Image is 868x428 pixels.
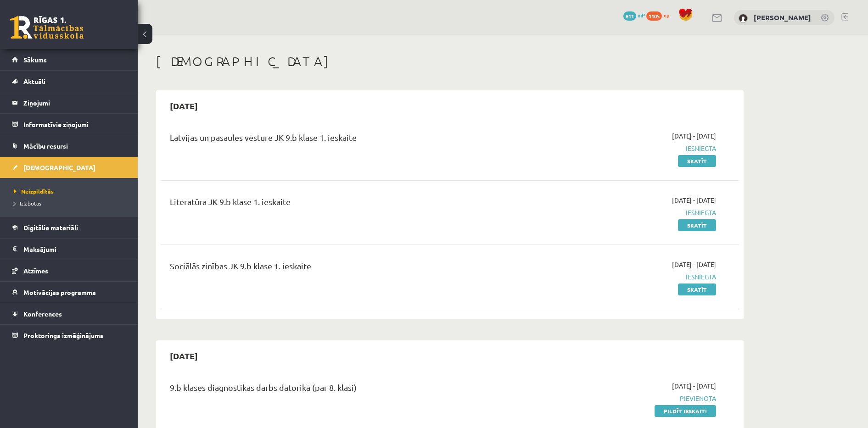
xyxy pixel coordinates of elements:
[14,200,41,207] span: Izlabotās
[23,163,95,172] span: [DEMOGRAPHIC_DATA]
[12,303,126,324] a: Konferences
[23,223,78,232] span: Digitālie materiāli
[672,381,716,391] span: [DATE] - [DATE]
[638,11,645,19] span: mP
[672,195,716,205] span: [DATE] - [DATE]
[170,381,529,398] div: 9.b klases diagnostikas darbs datorikā (par 8. klasi)
[754,13,811,22] a: [PERSON_NAME]
[739,14,748,23] img: Maksims Nevedomijs
[12,92,126,113] a: Ziņojumi
[543,394,716,403] span: Pievienota
[12,157,126,178] a: [DEMOGRAPHIC_DATA]
[14,188,54,195] span: Neizpildītās
[623,11,645,19] a: 811 mP
[14,199,129,207] a: Izlabotās
[23,114,126,135] legend: Informatīvie ziņojumi
[23,239,126,260] legend: Maksājumi
[646,11,662,21] span: 1105
[170,131,529,148] div: Latvijas un pasaules vēsture JK 9.b klase 1. ieskaite
[23,331,103,339] span: Proktoringa izmēģinājums
[170,260,529,277] div: Sociālās zinības JK 9.b klase 1. ieskaite
[12,135,126,156] a: Mācību resursi
[23,56,47,64] span: Sākums
[672,260,716,269] span: [DATE] - [DATE]
[23,77,45,85] span: Aktuāli
[543,272,716,282] span: Iesniegta
[23,142,68,150] span: Mācību resursi
[12,217,126,238] a: Digitālie materiāli
[543,144,716,153] span: Iesniegta
[672,131,716,141] span: [DATE] - [DATE]
[663,11,669,19] span: xp
[646,11,674,19] a: 1105 xp
[10,16,84,39] a: Rīgas 1. Tālmācības vidusskola
[12,71,126,92] a: Aktuāli
[678,219,716,231] a: Skatīt
[655,405,716,417] a: Pildīt ieskaiti
[12,49,126,70] a: Sākums
[161,345,207,367] h2: [DATE]
[678,155,716,167] a: Skatīt
[623,11,636,21] span: 811
[161,95,207,117] h2: [DATE]
[156,54,744,69] h1: [DEMOGRAPHIC_DATA]
[23,92,126,113] legend: Ziņojumi
[12,282,126,303] a: Motivācijas programma
[23,288,96,296] span: Motivācijas programma
[543,208,716,217] span: Iesniegta
[12,239,126,260] a: Maksājumi
[14,187,129,195] a: Neizpildītās
[678,283,716,295] a: Skatīt
[23,267,48,275] span: Atzīmes
[12,325,126,346] a: Proktoringa izmēģinājums
[23,310,62,318] span: Konferences
[12,260,126,281] a: Atzīmes
[12,114,126,135] a: Informatīvie ziņojumi
[170,195,529,212] div: Literatūra JK 9.b klase 1. ieskaite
